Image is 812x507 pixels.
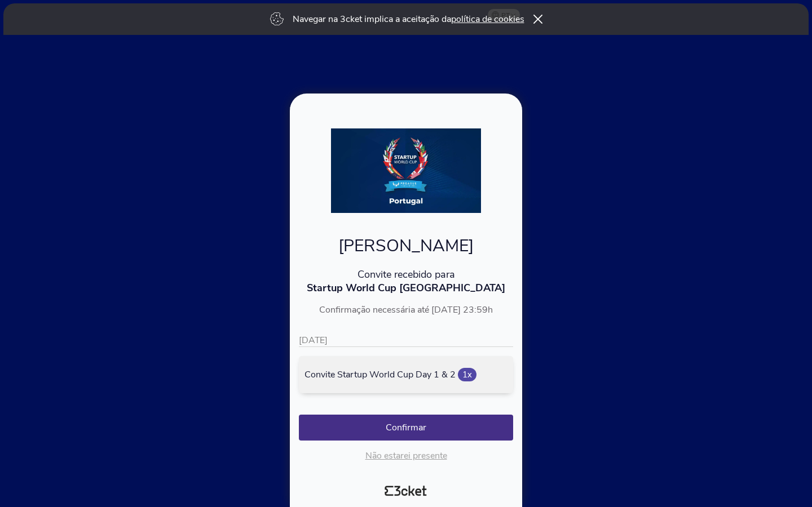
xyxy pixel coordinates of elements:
button: Confirmar [299,415,513,441]
p: Não estarei presente [299,450,513,462]
p: Navegar na 3cket implica a aceitação da [293,13,524,25]
a: política de cookies [451,13,524,25]
img: 6b237789852548a296b59f189809f19e.webp [331,128,482,213]
span: Convite Startup World Cup Day 1 & 2 [304,368,456,381]
span: 1x [458,368,476,381]
p: Convite recebido para [299,268,513,281]
p: Startup World Cup [GEOGRAPHIC_DATA] [299,281,513,295]
p: [PERSON_NAME] [299,234,513,257]
p: [DATE] [299,334,513,347]
span: Confirmação necessária até [DATE] 23:59h [319,304,493,316]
